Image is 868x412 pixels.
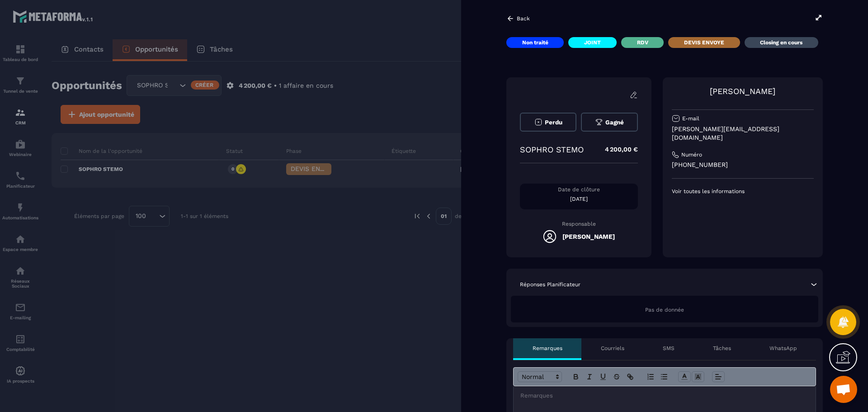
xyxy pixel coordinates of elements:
p: Voir toutes les informations [672,188,814,195]
p: 4 200,00 € [596,141,638,158]
p: Responsable [520,221,638,227]
p: Remarques [533,345,562,352]
p: RDV [637,39,648,46]
p: Non traité [522,39,548,46]
p: Numéro [681,151,702,158]
p: [PHONE_NUMBER] [672,161,814,169]
span: Gagné [605,119,624,126]
a: Ouvrir le chat [830,376,857,403]
p: E-mail [682,115,699,122]
p: DEVIS ENVOYE [684,39,724,46]
p: SMS [663,345,675,352]
p: Back [517,15,530,22]
p: WhatsApp [769,345,797,352]
button: Gagné [581,113,637,132]
p: SOPHRO STEMO [520,145,584,154]
span: Pas de donnée [645,307,684,313]
p: Closing en cours [760,39,802,46]
span: Perdu [545,119,562,126]
button: Perdu [520,113,576,132]
p: JOINT [584,39,601,46]
a: [PERSON_NAME] [710,86,775,96]
p: Tâches [713,345,731,352]
p: [PERSON_NAME][EMAIL_ADDRESS][DOMAIN_NAME] [672,125,814,142]
h5: [PERSON_NAME] [562,233,615,240]
p: Date de clôture [520,186,638,193]
p: Courriels [601,345,624,352]
p: [DATE] [520,195,638,203]
p: Réponses Planificateur [520,281,580,288]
